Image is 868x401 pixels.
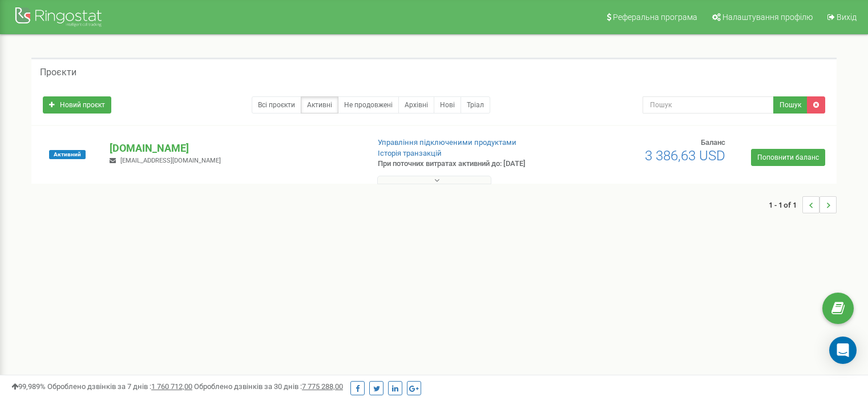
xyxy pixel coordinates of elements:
a: Новий проєкт [43,96,111,114]
span: Налаштування профілю [722,13,813,22]
a: Історія транзакцій [378,149,442,157]
span: 3 386,63 USD [645,148,725,164]
span: Реферальна програма [613,13,697,22]
a: Поповнити баланс [751,149,825,166]
input: Пошук [643,96,774,114]
a: Активні [301,96,338,114]
span: Вихід [837,13,857,22]
span: 99,989% [11,382,46,391]
nav: ... [769,185,837,225]
span: Активний [49,150,86,159]
a: Управління підключеними продуктами [378,138,516,147]
span: Оброблено дзвінків за 7 днів : [47,382,192,391]
span: [EMAIL_ADDRESS][DOMAIN_NAME] [120,157,221,164]
a: Всі проєкти [252,96,301,114]
div: Open Intercom Messenger [829,337,857,364]
button: Пошук [773,96,808,114]
p: При поточних витратах активний до: [DATE] [378,159,560,169]
h5: Проєкти [40,67,76,78]
a: Не продовжені [338,96,399,114]
a: Тріал [461,96,490,114]
span: Оброблено дзвінків за 30 днів : [194,382,343,391]
a: Нові [434,96,461,114]
span: 1 - 1 of 1 [769,196,802,213]
u: 7 775 288,00 [302,382,343,391]
u: 1 760 712,00 [151,382,192,391]
span: Баланс [701,138,725,147]
p: [DOMAIN_NAME] [110,141,359,156]
a: Архівні [398,96,434,114]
